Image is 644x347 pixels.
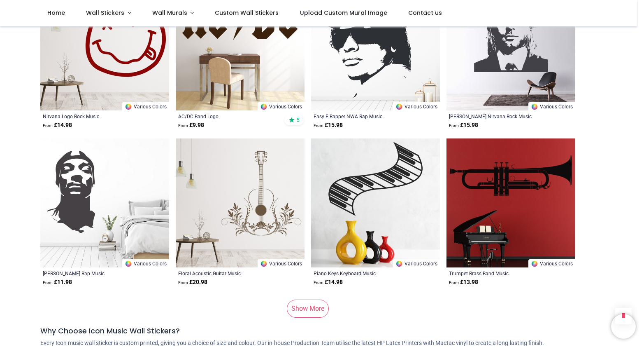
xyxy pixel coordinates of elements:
[528,259,575,267] a: Various Colors
[86,9,124,17] span: Wall Stickers
[395,260,403,267] img: Color Wheel
[122,259,169,267] a: Various Colors
[311,138,440,267] img: Piano Keys Keyboard Music Wall Sticker
[395,103,403,110] img: Color Wheel
[152,9,187,17] span: Wall Murals
[393,259,440,267] a: Various Colors
[260,103,267,110] img: Color Wheel
[449,113,548,120] a: [PERSON_NAME] Nirvana Rock Music
[528,102,575,110] a: Various Colors
[300,9,387,17] span: Upload Custom Mural Image
[314,280,323,285] span: From
[122,102,169,110] a: Various Colors
[178,123,188,128] span: From
[43,270,142,277] a: [PERSON_NAME] Rap Music
[47,9,65,17] span: Home
[449,121,478,129] strong: £ 15.98
[178,278,207,286] strong: £ 20.98
[314,278,343,286] strong: £ 14.98
[258,102,305,110] a: Various Colors
[314,113,413,120] a: Easy E Rapper NWA Rap Music
[260,260,267,267] img: Color Wheel
[125,260,132,267] img: Color Wheel
[258,259,305,267] a: Various Colors
[43,278,72,286] strong: £ 11.98
[314,270,413,277] a: Piano Keys Keyboard Music
[125,103,132,110] img: Color Wheel
[314,123,323,128] span: From
[178,270,277,277] a: Floral Acoustic Guitar Music
[40,138,169,267] img: Snoop Dogg Rap Music Wall Sticker
[43,113,142,120] a: Nirvana Logo Rock Music
[611,314,636,339] iframe: Brevo live chat
[176,138,305,267] img: Floral Acoustic Guitar Music Wall Sticker
[449,278,478,286] strong: £ 13.98
[43,280,53,285] span: From
[531,260,538,267] img: Color Wheel
[393,102,440,110] a: Various Colors
[449,270,548,277] a: Trumpet Brass Band Music
[314,121,343,129] strong: £ 15.98
[43,121,72,129] strong: £ 14.98
[43,123,53,128] span: From
[40,326,604,336] h5: Why Choose Icon Music Wall Stickers?
[178,280,188,285] span: From
[178,113,277,120] a: AC/DC Band Logo
[178,121,204,129] strong: £ 9.98
[449,280,459,285] span: From
[449,123,459,128] span: From
[215,9,279,17] span: Custom Wall Stickers
[287,300,329,318] a: Show More
[531,103,538,110] img: Color Wheel
[446,138,575,267] img: Trumpet Brass Band Music Wall Sticker
[408,9,442,17] span: Contact us
[296,116,300,124] span: 5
